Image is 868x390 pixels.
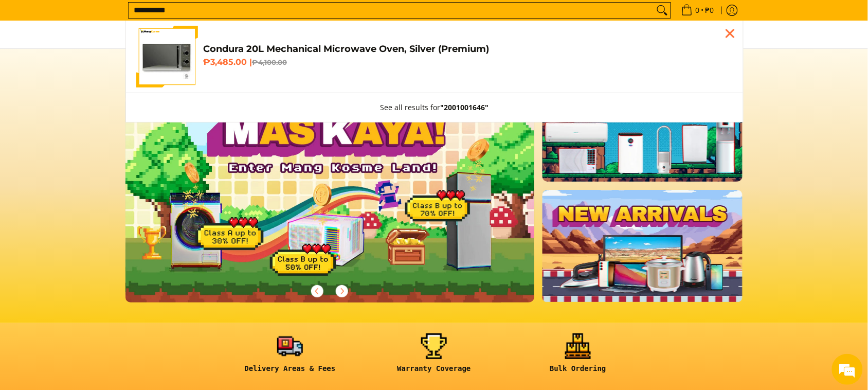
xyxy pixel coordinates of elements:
span: ₱0 [704,7,716,14]
button: See all results for"2001001646" [370,93,499,122]
span: 0 [694,7,701,14]
button: Search [654,3,671,18]
textarea: Type your message and hit 'Enter' [5,281,196,317]
del: ₱4,100.00 [252,58,287,66]
button: Next [331,280,353,303]
div: Close pop up [722,26,738,41]
span: We're online! [60,130,142,234]
a: <h6><strong>Bulk Ordering</strong></h6> [511,333,645,381]
h6: ₱3,485.00 | [203,57,733,67]
a: Condura 20L Mechanical Microwave Oven, Silver (Premium) Condura 20L Mechanical Microwave Oven, Si... [136,26,733,87]
a: <h6><strong>Warranty Coverage</strong></h6> [367,333,501,381]
button: Previous [306,280,329,303]
a: <h6><strong>Delivery Areas & Fees</strong></h6> [223,333,357,381]
h4: Condura 20L Mechanical Microwave Oven, Silver (Premium) [203,43,733,55]
strong: "2001001646" [441,102,489,112]
a: More [125,69,567,319]
span: • [678,5,717,16]
img: Condura 20L Mechanical Microwave Oven, Silver (Premium) [136,26,198,87]
div: Chat with us now [53,58,173,71]
div: Minimize live chat window [169,5,193,30]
